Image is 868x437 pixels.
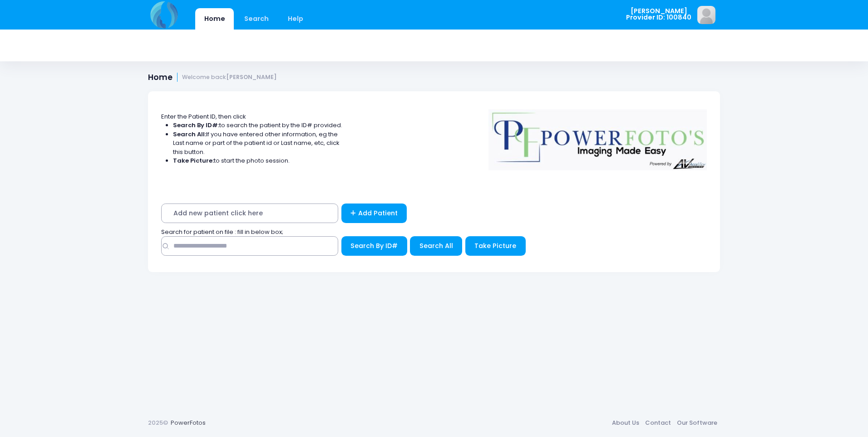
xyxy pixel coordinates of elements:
small: Welcome back [182,74,276,81]
img: image [697,6,715,24]
strong: Search All: [173,130,206,139]
a: Our Software [674,415,720,431]
strong: Search By ID#: [173,121,219,129]
span: Enter the Patient ID, then click [161,112,246,121]
a: Contact [642,415,674,431]
span: Search All [419,241,453,250]
span: Search for patient on file : fill in below box; [161,228,283,236]
strong: [PERSON_NAME] [226,73,276,81]
button: Search By ID# [341,236,407,256]
a: Add Patient [341,204,407,223]
li: If you have entered other information, eg the Last name or part of the patient id or Last name, e... [173,130,343,157]
span: Search By ID# [350,241,398,250]
li: to search the patient by the ID# provided. [173,121,343,130]
span: [PERSON_NAME] Provider ID: 100840 [626,8,691,21]
span: Take Picture [474,241,516,250]
a: Help [279,8,312,30]
button: Take Picture [465,236,526,256]
li: to start the photo session. [173,156,343,165]
a: Home [195,8,234,30]
span: Add new patient click here [161,204,338,223]
a: About Us [609,415,642,431]
button: Search All [410,236,462,256]
a: Search [235,8,277,30]
a: PowerFotos [171,418,206,427]
strong: Take Picture: [173,156,214,165]
span: 2025© [148,418,168,427]
h1: Home [148,73,276,82]
img: Logo [484,103,711,170]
